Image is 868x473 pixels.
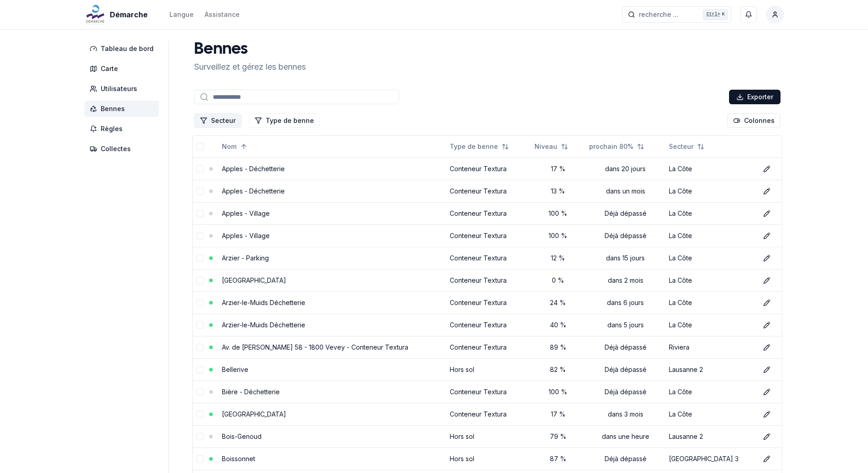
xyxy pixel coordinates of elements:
[110,9,148,20] span: Démarche
[665,269,756,291] td: La Côte
[669,142,693,151] span: Secteur
[534,187,582,196] div: 13 %
[222,366,248,373] a: Bellerive
[196,366,204,373] button: select-row
[196,165,204,173] button: select-row
[534,343,582,352] div: 89 %
[589,276,662,285] div: dans 2 mois
[665,314,756,336] td: La Côte
[589,387,662,397] div: Déjà dépassé
[84,61,163,77] a: Carte
[589,454,662,463] div: Déjà dépassé
[196,321,204,329] button: select-row
[101,44,154,53] span: Tableau de bord
[196,433,204,440] button: select-row
[216,139,253,154] button: Sorted ascending. Click to sort descending.
[84,121,163,137] a: Règles
[446,358,531,381] td: Hors sol
[446,224,531,247] td: Conteneur Textura
[446,247,531,269] td: Conteneur Textura
[196,455,204,463] button: select-row
[101,104,125,113] span: Bennes
[446,269,531,291] td: Conteneur Textura
[222,142,236,151] span: Nom
[665,403,756,425] td: La Côte
[534,432,582,441] div: 79 %
[534,231,582,240] div: 100 %
[446,180,531,202] td: Conteneur Textura
[729,90,781,104] button: Exporter
[196,232,204,239] button: select-row
[665,202,756,224] td: La Côte
[534,454,582,463] div: 87 %
[249,113,320,128] button: Filtrer les lignes
[446,291,531,314] td: Conteneur Textura
[101,84,137,93] span: Utilisateurs
[665,158,756,180] td: La Côte
[534,387,582,397] div: 100 %
[84,101,163,117] a: Bennes
[222,276,286,284] a: [GEOGRAPHIC_DATA]
[534,209,582,218] div: 100 %
[589,343,662,352] div: Déjà dépassé
[205,9,240,20] a: Assistance
[589,365,662,374] div: Déjà dépassé
[194,61,306,73] p: Surveillez et gérez les bennes
[727,113,781,128] button: Cocher les colonnes
[196,277,204,284] button: select-row
[639,10,678,19] span: recherche ...
[222,321,305,329] a: Arzier-le-Muids Déchetterie
[194,113,241,128] button: Filtrer les lignes
[101,64,118,73] span: Carte
[665,381,756,403] td: La Côte
[222,299,305,306] a: Arzier-le-Muids Déchetterie
[589,142,633,151] span: prochain 80%
[446,448,531,470] td: Hors sol
[196,254,204,262] button: select-row
[196,188,204,195] button: select-row
[196,143,204,150] button: select-all
[665,180,756,202] td: La Côte
[665,358,756,381] td: Lausanne 2
[444,139,514,154] button: Not sorted. Click to sort ascending.
[529,139,574,154] button: Not sorted. Click to sort ascending.
[534,276,582,285] div: 0 %
[196,388,204,396] button: select-row
[196,299,204,306] button: select-row
[446,202,531,224] td: Conteneur Textura
[589,187,662,196] div: dans un mois
[584,139,650,154] button: Not sorted. Click to sort ascending.
[222,209,270,217] a: Apples - Village
[665,247,756,269] td: La Côte
[534,410,582,419] div: 17 %
[84,81,163,97] a: Utilisateurs
[222,388,280,396] a: Bière - Déchetterie
[222,432,262,440] a: Bois-Genoud
[84,9,151,20] a: Démarche
[446,158,531,180] td: Conteneur Textura
[84,4,106,25] img: Démarche Logo
[446,425,531,448] td: Hors sol
[169,9,194,20] button: Langue
[534,142,557,151] span: Niveau
[194,41,306,59] h1: Bennes
[589,410,662,419] div: dans 3 mois
[589,231,662,240] div: Déjà dépassé
[222,165,285,173] a: Apples - Déchetterie
[84,41,163,57] a: Tableau de bord
[84,141,163,157] a: Collectes
[665,224,756,247] td: La Côte
[222,455,255,463] a: Boissonnet
[589,209,662,218] div: Déjà dépassé
[101,144,131,153] span: Collectes
[665,336,756,358] td: Riviera
[534,164,582,173] div: 17 %
[446,314,531,336] td: Conteneur Textura
[665,291,756,314] td: La Côte
[589,164,662,173] div: dans 20 jours
[534,320,582,330] div: 40 %
[446,403,531,425] td: Conteneur Textura
[534,298,582,307] div: 24 %
[534,254,582,263] div: 12 %
[622,6,731,23] button: recherche ...Ctrl+K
